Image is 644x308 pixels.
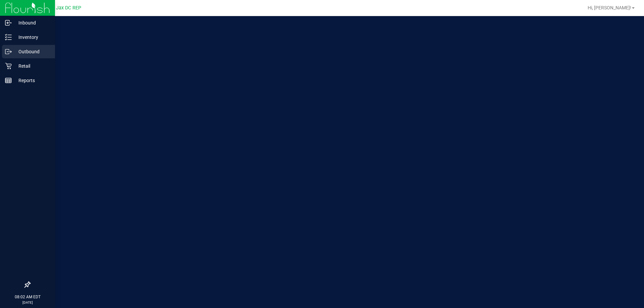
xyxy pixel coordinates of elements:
[5,77,12,84] inline-svg: Reports
[12,76,52,84] p: Reports
[5,48,12,55] inline-svg: Outbound
[12,33,52,41] p: Inventory
[7,254,27,274] iframe: Resource center
[5,34,12,41] inline-svg: Inventory
[12,48,52,56] p: Outbound
[12,19,52,27] p: Inbound
[56,5,81,11] span: Jax DC REP
[3,294,52,300] p: 08:02 AM EDT
[12,62,52,70] p: Retail
[5,19,12,26] inline-svg: Inbound
[588,5,631,10] span: Hi, [PERSON_NAME]!
[3,300,52,305] p: [DATE]
[5,63,12,69] inline-svg: Retail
